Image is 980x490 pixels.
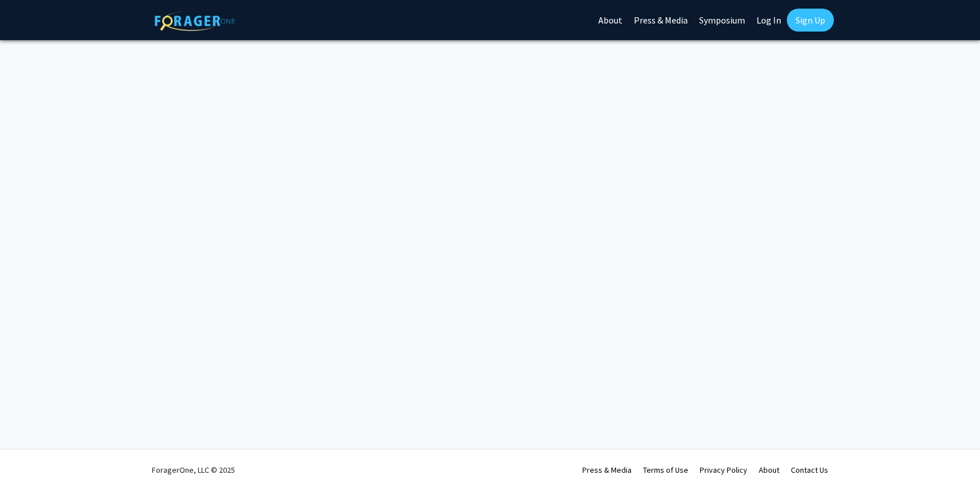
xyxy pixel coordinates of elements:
a: Contact Us [791,465,828,475]
a: Press & Media [582,465,632,475]
a: About [759,465,779,475]
div: ForagerOne, LLC © 2025 [152,450,235,490]
a: Privacy Policy [700,465,747,475]
img: ForagerOne Logo [155,11,235,31]
a: Terms of Use [643,465,688,475]
a: Sign Up [787,9,834,32]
